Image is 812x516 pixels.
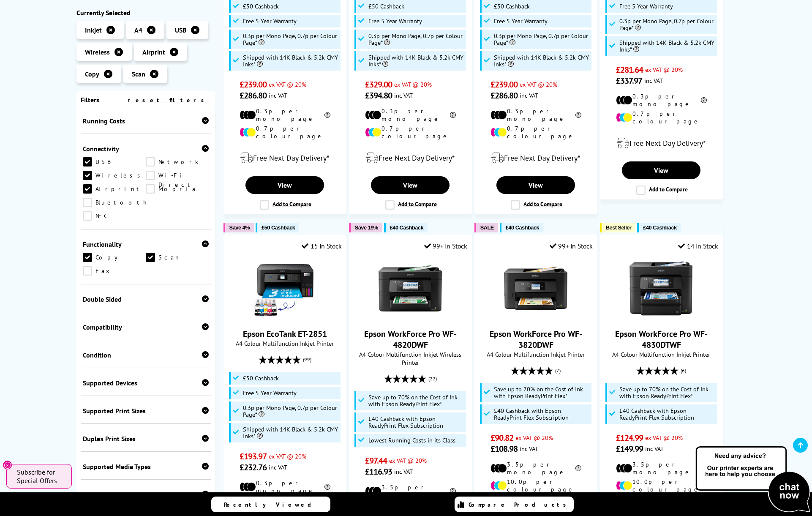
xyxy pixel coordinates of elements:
[469,501,571,508] span: Compare Products
[504,257,567,320] img: Epson WorkForce Pro WF-3820DWF
[515,434,553,442] span: ex VAT @ 20%
[17,468,63,485] span: Subscribe for Special Offers
[240,462,267,473] span: £232.76
[83,117,209,125] div: Running Costs
[240,90,267,101] span: £286.80
[389,456,427,464] span: ex VAT @ 20%
[368,394,464,407] span: Save up to 70% on the Cost of Ink with Epson ReadyPrint Flex*
[83,198,149,207] a: Bluetooth
[76,8,215,17] div: Currently Selected
[490,461,581,476] li: 3.5p per mono page
[134,26,142,34] span: A4
[83,323,209,331] div: Compatibility
[490,125,581,140] li: 0.7p per colour page
[616,64,643,75] span: £281.64
[83,171,146,180] a: Wireless
[368,3,404,10] span: £50 Cashback
[494,3,530,10] span: £50 Cashback
[146,184,209,194] a: Mopria
[622,161,700,179] a: View
[606,224,632,231] span: Best Seller
[394,91,413,99] span: inc VAT
[354,350,467,366] span: A4 Colour Multifunction Inkjet Wireless Printer
[302,242,341,250] div: 15 In Stock
[243,18,297,25] span: Free 5 Year Warranty
[83,379,209,387] div: Supported Devices
[500,223,543,232] button: £40 Cashback
[83,253,146,262] a: Copy
[379,313,442,322] a: Epson WorkForce Pro WF-4820DWF
[224,501,320,508] span: Recently Viewed
[83,184,146,194] a: Airprint
[269,80,306,88] span: ex VAT @ 20%
[365,79,392,90] span: £329.00
[243,33,338,46] span: 0.3p per Mono Page, 0.7p per Colour Page*
[619,39,715,53] span: Shipped with 14K Black & 5.2k CMY Inks*
[83,240,209,248] div: Functionality
[494,386,589,399] span: Save up to 70% on the Cost of Ink with Epson ReadyPrint Flex*
[128,96,209,104] a: reset filters
[269,463,287,471] span: inc VAT
[354,146,467,170] div: modal_delivery
[511,200,562,210] label: Add to Compare
[349,223,382,232] button: Save 19%
[616,75,643,86] span: £337.97
[243,328,327,339] a: Epson EcoTank ET-2851
[142,48,165,56] span: Airprint
[365,455,387,466] span: £97.44
[146,171,209,180] a: Wi-Fi Direct
[240,125,330,140] li: 0.7p per colour page
[550,242,593,250] div: 99+ In Stock
[245,176,324,194] a: View
[455,497,574,512] a: Compare Products
[490,432,514,443] span: £90.82
[619,386,715,399] span: Save up to 70% on the Cost of Ink with Epson ReadyPrint Flex*
[83,407,209,415] div: Supported Print Sizes
[243,426,338,440] span: Shipped with 14K Black & 5.2k CMY Inks*
[240,479,330,494] li: 0.3p per mono page
[379,257,442,320] img: Epson WorkForce Pro WF-4820DWF
[629,257,693,320] img: Epson WorkForce Pro WF-4830DTWF
[81,96,99,104] span: Filters
[83,211,146,221] a: NFC
[616,110,707,125] li: 0.7p per colour page
[223,223,254,232] button: Save 4%
[645,445,664,453] span: inc VAT
[605,131,718,155] div: modal_delivery
[490,328,582,350] a: Epson WorkForce Pro WF-3820DWF
[615,328,708,350] a: Epson WorkForce Pro WF-4830DTWF
[355,224,378,231] span: Save 19%
[368,54,464,68] span: Shipped with 14K Black & 5.2k CMY Inks*
[364,328,457,350] a: Epson WorkForce Pro WF-4820DWF
[229,224,250,231] span: Save 4%
[365,90,392,101] span: £394.80
[365,107,456,123] li: 0.3p per mono page
[269,91,287,99] span: inc VAT
[637,223,681,232] button: £40 Cashback
[645,66,683,74] span: ex VAT @ 20%
[479,146,593,170] div: modal_delivery
[240,107,330,123] li: 0.3p per mono page
[368,33,464,46] span: 0.3p per Mono Page, 0.7p per Colour Page*
[616,443,643,454] span: £149.99
[228,339,342,347] span: A4 Colour Multifunction Inkjet Printer
[616,478,707,493] li: 10.0p per colour page
[368,437,455,444] span: Lowest Running Costs in its Class
[260,200,311,210] label: Add to Compare
[629,313,693,322] a: Epson WorkForce Pro WF-4830DTWF
[253,257,316,320] img: Epson EcoTank ET-2851
[384,223,428,232] button: £40 Cashback
[243,3,279,10] span: £50 Cashback
[83,295,209,303] div: Double Sided
[490,90,518,101] span: £286.80
[490,478,581,493] li: 10.0p per colour page
[619,3,673,10] span: Free 5 Year Warranty
[146,253,209,262] a: Scan
[504,313,567,322] a: Epson WorkForce Pro WF-3820DWF
[83,351,209,359] div: Condition
[256,223,299,232] button: £50 Cashback
[494,18,548,25] span: Free 5 Year Warranty
[262,224,295,231] span: £50 Cashback
[83,145,209,153] div: Connectivity
[365,125,456,140] li: 0.7p per colour page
